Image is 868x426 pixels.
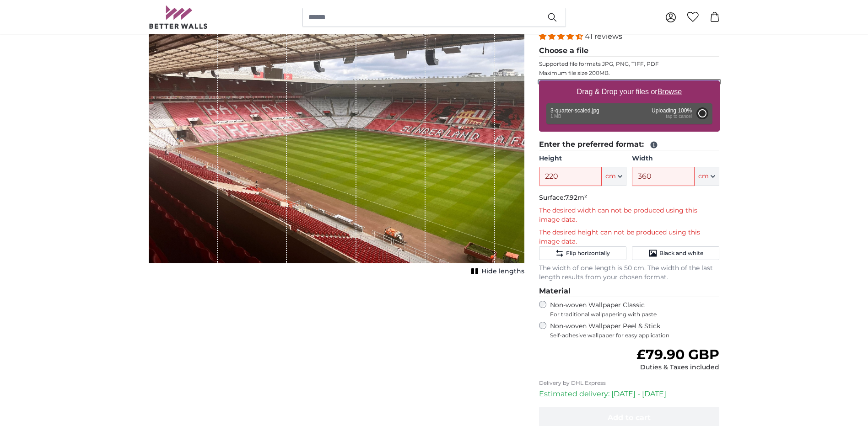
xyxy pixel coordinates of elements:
p: The desired height can not be produced using this image data. [539,228,720,246]
u: Browse [658,88,682,96]
span: For traditional wallpapering with paste [550,311,720,318]
button: cm [602,167,626,186]
span: cm [605,172,616,181]
p: Delivery by DHL Express [539,379,720,387]
button: Black and white [632,246,719,260]
span: 41 reviews [585,32,622,41]
span: Black and white [659,250,703,257]
span: 4.39 stars [539,32,585,41]
legend: Choose a file [539,45,720,57]
span: Hide lengths [481,267,524,276]
p: The width of one length is 50 cm. The width of the last length results from your chosen format. [539,264,720,282]
p: Supported file formats JPG, PNG, TIFF, PDF [539,60,720,68]
p: Surface: [539,193,720,202]
span: Self-adhesive wallpaper for easy application [550,332,720,339]
button: Hide lengths [469,265,524,278]
img: Betterwalls [149,5,208,29]
button: cm [695,167,719,186]
label: Non-woven Wallpaper Peel & Stick [550,322,720,339]
legend: Material [539,286,720,297]
span: cm [698,172,709,181]
div: Duties & Taxes included [636,363,719,372]
label: Height [539,154,626,163]
label: Width [632,154,719,163]
p: Maximum file size 200MB. [539,69,720,77]
legend: Enter the preferred format: [539,139,720,150]
p: Estimated delivery: [DATE] - [DATE] [539,389,720,399]
span: Add to cart [608,413,651,422]
button: Flip horizontally [539,246,626,260]
label: Drag & Drop your files or [573,83,685,101]
p: The desired width can not be produced using this image data. [539,206,720,224]
span: 7.92m² [565,193,587,202]
span: £79.90 GBP [636,346,719,363]
span: Flip horizontally [566,250,610,257]
label: Non-woven Wallpaper Classic [550,301,720,318]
